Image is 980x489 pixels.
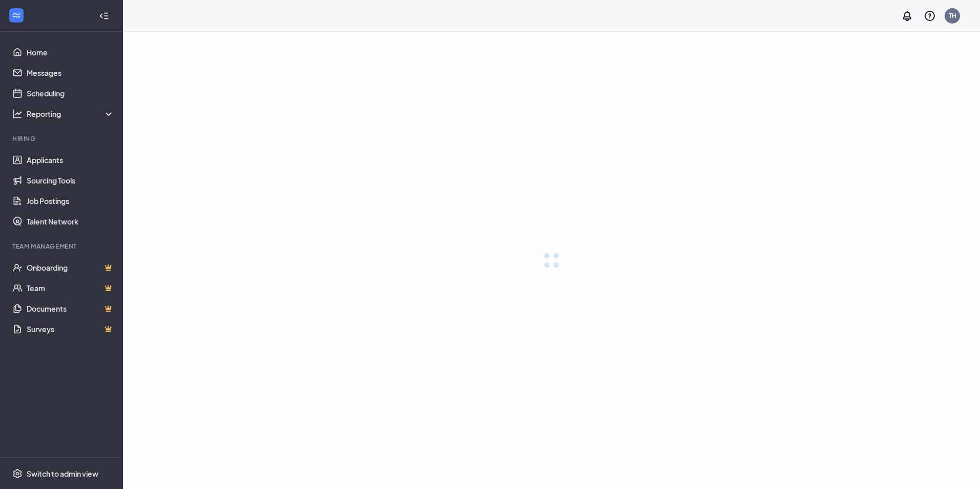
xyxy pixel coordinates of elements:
[12,468,23,479] svg: Settings
[12,134,112,143] div: Hiring
[901,10,913,22] svg: Notifications
[11,10,22,21] svg: WorkstreamLogo
[27,170,114,191] a: Sourcing Tools
[27,211,114,232] a: Talent Network
[949,11,956,20] div: TH
[924,10,936,22] svg: QuestionInfo
[27,63,114,83] a: Messages
[27,257,114,278] a: OnboardingCrown
[12,109,23,119] svg: Analysis
[99,11,109,21] svg: Collapse
[27,278,114,298] a: TeamCrown
[27,109,115,119] div: Reporting
[12,242,112,251] div: Team Management
[27,468,98,479] div: Switch to admin view
[27,150,114,170] a: Applicants
[27,191,114,211] a: Job Postings
[27,42,114,63] a: Home
[27,298,114,319] a: DocumentsCrown
[27,319,114,339] a: SurveysCrown
[27,83,114,104] a: Scheduling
